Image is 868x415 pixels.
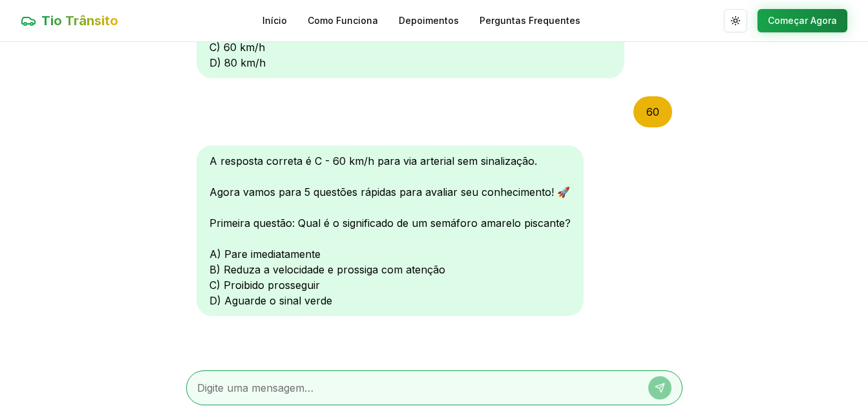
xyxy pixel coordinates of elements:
a: Início [262,14,287,27]
div: A resposta correta é C - 60 km/h para via arterial sem sinalização. Agora vamos para 5 questões r... [196,145,584,316]
div: 60 [633,96,672,127]
a: Perguntas Frequentes [480,14,580,27]
a: Depoimentos [399,14,459,27]
button: Começar Agora [757,9,847,32]
a: Tio Trânsito [21,12,118,30]
a: Como Funciona [308,14,378,27]
span: Tio Trânsito [41,12,118,30]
